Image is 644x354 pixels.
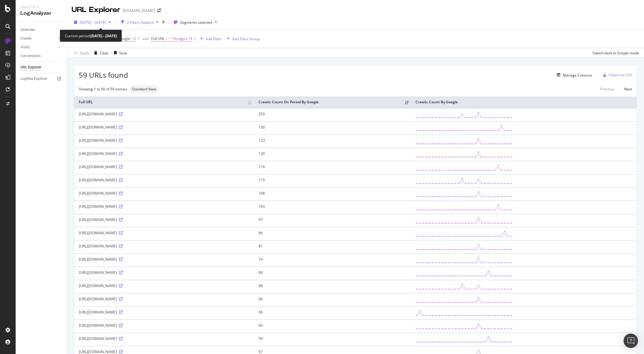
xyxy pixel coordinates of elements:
[254,267,411,280] td: 69
[79,270,250,275] div: [URL][DOMAIN_NAME]
[20,27,62,33] a: Overview
[79,336,250,341] div: [URL][DOMAIN_NAME]
[79,151,250,156] div: [URL][DOMAIN_NAME]
[79,283,250,288] div: [URL][DOMAIN_NAME]
[590,48,639,58] button: Switch back to Simple mode
[161,19,166,25] div: times
[79,244,250,249] div: [URL][DOMAIN_NAME]
[79,296,250,301] div: [URL][DOMAIN_NAME]
[619,85,632,93] a: Next
[100,50,109,56] div: Clear
[180,20,212,25] span: Segments selected
[254,293,411,306] td: 66
[254,187,411,201] td: 108
[79,191,250,196] div: [URL][DOMAIN_NAME]
[130,85,158,93] div: neutral label
[600,70,632,80] button: Export as CSV
[609,72,632,77] div: Export as CSV
[168,35,192,43] span: ^.*/bridges.*$
[131,36,133,41] span: >
[79,217,250,222] div: [URL][DOMAIN_NAME]
[118,17,161,27] button: 2 Filters Applied
[112,48,127,58] button: Save
[143,36,149,41] div: and
[20,76,62,82] a: Logfiles Explorer
[254,201,411,214] td: 103
[92,48,109,58] button: Clear
[20,35,32,42] div: Crawls
[79,111,250,116] div: [URL][DOMAIN_NAME]
[224,35,260,42] button: Add Filter Group
[254,319,411,333] td: 64
[123,8,155,14] div: [DOMAIN_NAME]
[79,310,250,315] div: [URL][DOMAIN_NAME]
[20,27,35,33] div: Overview
[20,44,56,50] a: Visits
[254,280,411,293] td: 68
[20,76,47,82] div: Logfiles Explorer
[254,253,411,267] td: 74
[624,334,638,348] div: Open Intercom Messenger
[119,50,127,56] div: Save
[254,148,411,161] td: 120
[79,164,250,169] div: [URL][DOMAIN_NAME]
[79,230,250,235] div: [URL][DOMAIN_NAME]
[79,86,127,92] div: Showing 1 to 50 of 59 entries
[254,135,411,148] td: 123
[20,44,29,50] div: Visits
[79,323,250,328] div: [URL][DOMAIN_NAME]
[254,227,411,240] td: 86
[79,177,250,183] div: [URL][DOMAIN_NAME]
[20,64,62,71] a: URL Explorer
[254,174,411,187] td: 115
[254,333,411,346] td: 59
[20,10,62,17] div: LogAnalyzer
[143,36,149,41] button: and
[20,5,62,10] div: Analytics
[20,53,62,59] a: Conversions
[79,204,250,209] div: [URL][DOMAIN_NAME]
[72,17,113,27] button: [DATE] - [DATE]
[90,33,117,38] b: [DATE] - [DATE]
[206,36,222,41] div: Add Filter
[254,214,411,227] td: 97
[20,35,56,42] a: Crawls
[254,96,411,108] th: Crawls: Count On Period By Google: activate to sort column ascending
[20,64,41,71] div: URL Explorer
[80,20,106,25] span: [DATE] - [DATE]
[79,125,250,130] div: [URL][DOMAIN_NAME]
[151,36,164,41] span: Full URL
[79,70,128,80] span: 59 URLs found
[563,73,592,78] div: Manage Columns
[134,35,136,43] span: 0
[254,306,411,319] td: 66
[157,8,161,13] div: arrow-right-arrow-left
[72,48,89,58] button: Apply
[72,5,120,15] div: URL Explorer
[65,32,117,39] div: Current period:
[171,17,219,27] button: Segments selected
[254,108,411,121] td: 259
[132,87,156,91] span: Standard View
[74,96,254,108] th: Full URL: activate to sort column ascending
[165,36,167,41] span: =
[593,50,639,56] div: Switch back to Simple mode
[254,240,411,253] td: 81
[411,96,636,108] th: Crawls: Count By Google
[232,36,260,41] div: Add Filter Group
[254,121,411,135] td: 130
[198,35,222,42] button: Add Filter
[80,50,89,56] div: Apply
[20,53,41,59] div: Conversions
[79,257,250,262] div: [URL][DOMAIN_NAME]
[554,71,592,79] button: Manage Columns
[127,20,154,25] div: 2 Filters Applied
[79,138,250,143] div: [URL][DOMAIN_NAME]
[254,161,411,174] td: 116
